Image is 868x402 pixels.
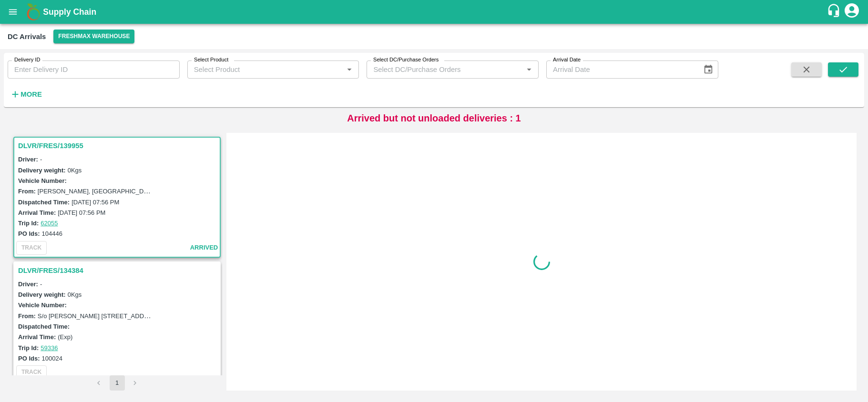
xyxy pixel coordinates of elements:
[18,344,39,352] label: Trip Id:
[14,56,40,64] label: Delivery ID
[194,56,228,64] label: Select Product
[18,156,38,163] label: Driver:
[18,167,66,174] label: Delivery weight:
[18,312,36,320] label: From:
[18,323,70,330] label: Dispatched Time:
[18,230,40,237] label: PO Ids:
[827,3,843,20] div: customer-support
[190,63,341,76] input: Select Product
[18,355,40,362] label: PO Ids:
[369,63,508,76] input: Select DC/Purchase Orders
[18,301,67,309] label: Vehicle Number:
[373,56,439,64] label: Select DC/Purchase Orders
[8,86,44,102] button: More
[18,209,56,216] label: Arrival Time:
[347,111,521,125] p: Arrived but not unloaded deliveries : 1
[18,333,56,341] label: Arrival Time:
[553,56,581,64] label: Arrival Date
[58,209,105,216] label: [DATE] 07:56 PM
[40,156,42,163] span: -
[18,291,66,298] label: Delivery weight:
[42,355,62,362] label: 100024
[42,230,62,237] label: 104446
[43,5,827,19] a: Supply Chain
[343,63,356,76] button: Open
[68,291,82,298] label: 0 Kgs
[71,199,119,206] label: [DATE] 07:56 PM
[90,375,144,391] nav: pagination navigation
[2,1,24,23] button: open drawer
[41,220,58,227] a: 62055
[18,281,38,288] label: Driver:
[53,30,134,43] button: Select DC
[58,333,72,341] label: (Exp)
[110,375,125,391] button: page 1
[8,60,180,79] input: Enter Delivery ID
[43,7,96,17] b: Supply Chain
[68,167,82,174] label: 0 Kgs
[18,140,219,152] h3: DLVR/FRES/139955
[843,2,860,22] div: account of current user
[40,281,42,288] span: -
[546,60,695,79] input: Arrival Date
[41,344,58,352] a: 59336
[38,187,293,195] label: [PERSON_NAME], [GEOGRAPHIC_DATA], [GEOGRAPHIC_DATA], [GEOGRAPHIC_DATA]
[8,30,46,43] div: DC Arrivals
[24,2,43,21] img: logo
[18,220,39,227] label: Trip Id:
[20,90,42,98] strong: More
[18,264,219,277] h3: DLVR/FRES/134384
[523,63,535,76] button: Open
[190,242,218,253] span: arrived
[38,312,589,320] label: S/o [PERSON_NAME] [STREET_ADDRESS][PERSON_NAME], [GEOGRAPHIC_DATA], Near [GEOGRAPHIC_DATA] Talkie...
[18,177,67,184] label: Vehicle Number:
[699,60,717,79] button: Choose date
[18,199,70,206] label: Dispatched Time:
[18,188,36,195] label: From:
